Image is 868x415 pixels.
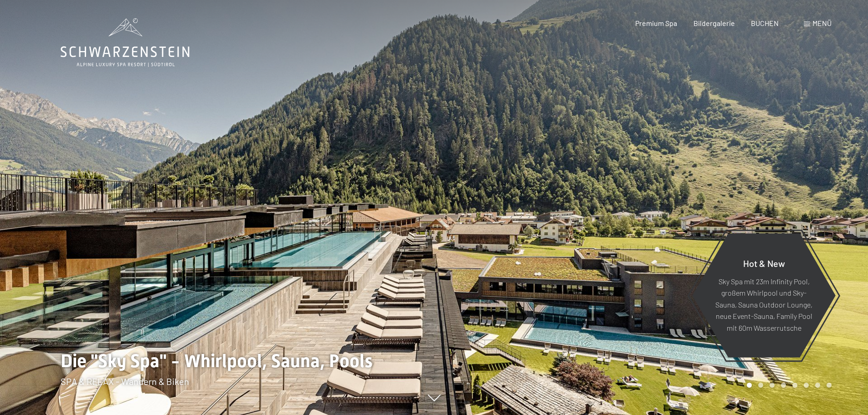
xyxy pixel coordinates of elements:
div: Carousel Page 8 [827,383,832,388]
a: BUCHEN [751,19,779,27]
div: Carousel Page 7 [815,383,820,388]
a: Hot & New Sky Spa mit 23m Infinity Pool, großem Whirlpool und Sky-Sauna, Sauna Outdoor Lounge, ne... [692,233,836,358]
span: Hot & New [743,257,785,268]
span: Menü [812,19,832,27]
div: Carousel Page 1 (Current Slide) [747,383,752,388]
div: Carousel Page 3 [770,383,775,388]
a: Bildergalerie [693,19,735,27]
div: Carousel Page 4 [781,383,786,388]
div: Carousel Page 2 [758,383,763,388]
a: Premium Spa [635,19,677,27]
p: Sky Spa mit 23m Infinity Pool, großem Whirlpool und Sky-Sauna, Sauna Outdoor Lounge, neue Event-S... [714,275,813,333]
div: Carousel Page 6 [804,383,809,388]
div: Carousel Page 5 [792,383,797,388]
div: Carousel Pagination [744,383,832,388]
